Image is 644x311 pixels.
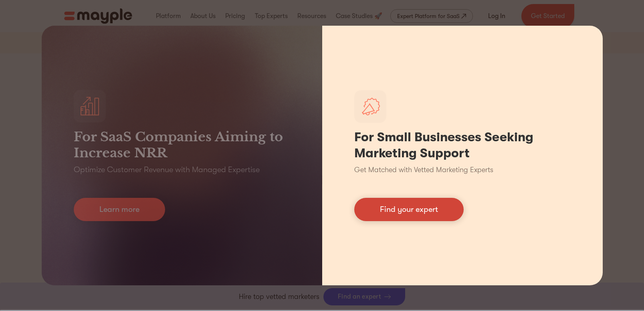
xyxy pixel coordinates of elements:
h3: For SaaS Companies Aiming to Increase NRR [74,129,290,161]
a: Learn more [74,198,165,221]
p: Optimize Customer Revenue with Managed Expertise [74,164,260,175]
h1: For Small Businesses Seeking Marketing Support [354,129,571,161]
p: Get Matched with Vetted Marketing Experts [354,165,493,175]
a: Find your expert [354,198,464,221]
